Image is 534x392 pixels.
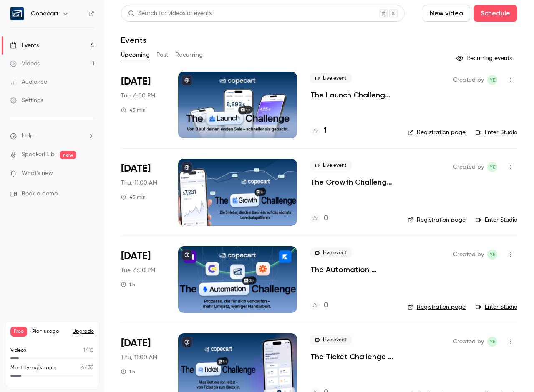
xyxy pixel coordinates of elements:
[84,170,94,177] iframe: Noticeable Trigger
[121,337,151,350] span: [DATE]
[10,96,43,105] div: Settings
[324,213,328,224] h4: 0
[487,162,497,172] span: Yasamin Esfahani
[408,216,466,224] a: Registration page
[310,265,394,275] a: The Automation Challenge - Prozesse, die für dich verkaufen – mehr Umsatz, weniger Handarbeit.
[22,132,34,140] span: Help
[476,128,517,137] a: Enter Studio
[175,48,203,62] button: Recurring
[487,75,497,85] span: Yasamin Esfahani
[310,160,352,170] span: Live event
[324,300,328,311] h4: 0
[121,250,151,263] span: [DATE]
[81,365,84,370] span: 4
[156,48,169,62] button: Past
[121,162,151,175] span: [DATE]
[121,107,146,113] div: 45 min
[310,73,352,83] span: Live event
[128,9,212,18] div: Search for videos or events
[10,78,47,86] div: Audience
[10,327,27,337] span: Free
[10,364,57,372] p: Monthly registrants
[10,7,24,20] img: Copecart
[310,213,328,224] a: 0
[83,347,94,354] p: / 10
[32,328,68,335] span: Plan usage
[121,266,155,275] span: Tue, 6:00 PM
[487,250,497,260] span: Yasamin Esfahani
[487,337,497,347] span: Yasamin Esfahani
[121,159,165,225] div: Oct 2 Thu, 11:00 AM (Europe/Berlin)
[121,281,135,288] div: 1 h
[73,328,94,335] button: Upgrade
[310,352,394,362] a: The Ticket Challenge - Alles läuft wie von selbst – vom Ticket bis zum Check-in.
[121,75,151,88] span: [DATE]
[121,48,150,62] button: Upcoming
[83,348,85,353] span: 1
[490,75,495,85] span: YE
[310,300,328,311] a: 0
[310,125,327,137] a: 1
[81,364,94,372] p: / 30
[121,353,157,362] span: Thu, 11:00 AM
[10,41,39,50] div: Events
[423,5,470,22] button: New video
[121,92,155,100] span: Tue, 6:00 PM
[476,303,517,311] a: Enter Studio
[22,190,58,198] span: Book a demo
[408,303,466,311] a: Registration page
[476,216,517,224] a: Enter Studio
[490,337,495,347] span: YE
[10,132,94,140] li: help-dropdown-opener
[60,151,76,159] span: new
[10,60,40,68] div: Videos
[121,368,135,375] div: 1 h
[474,5,517,22] button: Schedule
[310,90,394,100] a: The Launch Challenge - Von 0 auf deinen ersten Sale – [PERSON_NAME] als gedacht.
[121,246,165,313] div: Oct 7 Tue, 6:00 PM (Europe/Berlin)
[22,150,55,159] a: SpeakerHub
[324,125,327,137] h4: 1
[121,35,146,45] h1: Events
[10,347,26,354] p: Videos
[31,10,59,18] h6: Copecart
[310,248,352,258] span: Live event
[453,162,484,172] span: Created by
[121,194,146,200] div: 45 min
[121,72,165,138] div: Sep 30 Tue, 6:00 PM (Europe/Berlin)
[121,179,157,187] span: Thu, 11:00 AM
[453,250,484,260] span: Created by
[310,177,394,187] a: The Growth Challenge - Die 5 [PERSON_NAME], die dein Business auf das nächste Level katapultieren.
[22,169,53,178] span: What's new
[310,335,352,345] span: Live event
[453,75,484,85] span: Created by
[408,128,466,137] a: Registration page
[490,162,495,172] span: YE
[453,337,484,347] span: Created by
[453,52,517,65] button: Recurring events
[490,250,495,260] span: YE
